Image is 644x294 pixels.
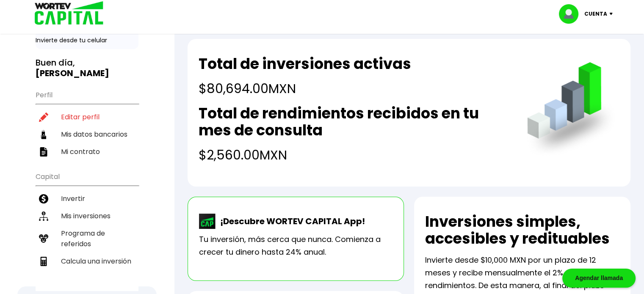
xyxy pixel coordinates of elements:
p: Invierte desde tu celular [36,36,138,45]
a: Mis inversiones [36,207,138,225]
img: inversiones-icon.6695dc30.svg [39,212,48,221]
p: Cuenta [584,8,607,20]
img: profile-image [559,4,584,24]
img: wortev-capital-app-icon [199,214,216,229]
img: grafica.516fef24.png [523,62,619,158]
a: Editar perfil [36,108,138,126]
ul: Capital [36,167,138,291]
img: datos-icon.10cf9172.svg [39,130,48,139]
img: recomiendanos-icon.9b8e9327.svg [39,234,48,243]
img: icon-down [607,13,619,15]
a: Invertir [36,190,138,207]
h2: Total de inversiones activas [199,55,411,72]
a: Mi contrato [36,143,138,160]
a: Calcula una inversión [36,253,138,270]
img: contrato-icon.f2db500c.svg [39,147,48,157]
h3: Buen día, [36,58,138,79]
img: editar-icon.952d3147.svg [39,113,48,122]
h4: $80,694.00 MXN [199,79,411,98]
h2: Total de rendimientos recibidos en tu mes de consulta [199,105,510,139]
b: [PERSON_NAME] [36,67,109,79]
a: Mis datos bancarios [36,126,138,143]
img: invertir-icon.b3b967d7.svg [39,194,48,203]
div: Agendar llamada [562,269,636,288]
img: calculadora-icon.17d418c4.svg [39,257,48,266]
a: Programa de referidos [36,225,138,253]
h2: Inversiones simples, accesibles y redituables [425,213,619,247]
p: ¡Descubre WORTEV CAPITAL App! [216,215,365,228]
ul: Perfil [36,85,138,160]
h4: $2,560.00 MXN [199,146,510,165]
p: Tu inversión, más cerca que nunca. Comienza a crecer tu dinero hasta 24% anual. [199,233,392,258]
